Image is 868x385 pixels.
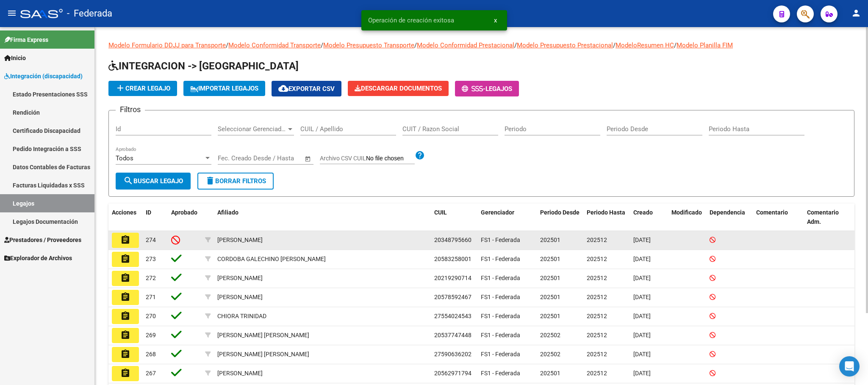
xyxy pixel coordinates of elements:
button: Open calendar [303,154,313,164]
button: IMPORTAR LEGAJOS [183,81,265,96]
span: Firma Express [4,35,48,44]
span: Integración (discapacidad) [4,71,83,81]
datatable-header-cell: Periodo Desde [537,203,583,231]
span: Acciones [112,209,136,216]
span: 202512 [587,370,607,377]
datatable-header-cell: Periodo Hasta [583,203,630,231]
span: 20562971794 [434,370,471,377]
span: Borrar Filtros [205,177,266,185]
span: [DATE] [633,313,651,319]
span: 202501 [540,294,560,300]
span: 269 [146,332,156,338]
span: FS1 - Federada [481,275,520,281]
a: Modelo Conformidad Transporte [228,41,321,49]
mat-icon: assignment [120,254,130,264]
span: 20348795660 [434,236,471,243]
span: 202502 [540,351,560,357]
a: Modelo Formulario DDJJ para Transporte [108,41,226,49]
span: Inicio [4,53,26,63]
button: Exportar CSV [272,81,341,96]
span: Exportar CSV [278,85,335,93]
span: Explorador de Archivos [4,253,72,263]
a: Modelo Conformidad Prestacional [417,41,514,49]
div: [PERSON_NAME] [217,292,263,302]
span: FS1 - Federada [481,332,520,338]
mat-icon: assignment [120,349,130,359]
span: Comentario [756,209,788,216]
span: - [462,85,485,93]
span: 267 [146,370,156,377]
span: Afiliado [217,209,238,216]
span: 202501 [540,236,560,243]
a: Modelo Presupuesto Transporte [323,41,414,49]
mat-icon: add [115,83,125,93]
button: Borrar Filtros [197,173,274,190]
mat-icon: assignment [120,368,130,378]
span: [DATE] [633,294,651,300]
input: Fecha fin [260,154,301,162]
button: Crear Legajo [108,81,177,96]
span: FS1 - Federada [481,256,520,262]
datatable-header-cell: Modificado [668,203,706,231]
span: CUIL [434,209,447,216]
span: 202512 [587,332,607,338]
mat-icon: assignment [120,273,130,283]
span: ID [146,209,151,216]
span: 202512 [587,313,607,319]
span: [DATE] [633,370,651,377]
span: 202501 [540,370,560,377]
span: 273 [146,256,156,262]
mat-icon: assignment [120,311,130,321]
datatable-header-cell: Afiliado [214,203,431,231]
datatable-header-cell: Acciones [108,203,142,231]
span: Todos [116,154,133,162]
div: CORDOBA GALECHINO [PERSON_NAME] [217,254,326,264]
datatable-header-cell: ID [142,203,168,231]
div: [PERSON_NAME] [217,368,263,378]
datatable-header-cell: Aprobado [168,203,202,231]
span: IMPORTAR LEGAJOS [190,85,258,92]
span: 202502 [540,332,560,338]
span: Operación de creación exitosa [368,16,454,25]
span: [DATE] [633,351,651,357]
span: Gerenciador [481,209,514,216]
datatable-header-cell: Comentario [753,203,804,231]
span: 202512 [587,275,607,281]
span: Creado [633,209,653,216]
span: 202501 [540,256,560,262]
a: ModeloResumen HC [616,41,674,49]
datatable-header-cell: CUIL [431,203,477,231]
span: x [494,16,497,24]
span: INTEGRACION -> [GEOGRAPHIC_DATA] [108,60,299,72]
span: 274 [146,236,156,243]
span: [DATE] [633,332,651,338]
button: Buscar Legajo [116,173,191,190]
datatable-header-cell: Creado [630,203,668,231]
span: Periodo Hasta [587,209,625,216]
datatable-header-cell: Gerenciador [477,203,537,231]
span: - Federada [67,4,112,23]
div: [PERSON_NAME] [PERSON_NAME] [217,330,309,340]
span: [DATE] [633,275,651,281]
span: 202501 [540,275,560,281]
span: [DATE] [633,236,651,243]
a: Modelo Presupuesto Prestacional [517,41,613,49]
span: Dependencia [710,209,745,216]
span: 27554024543 [434,313,471,319]
span: 202512 [587,294,607,300]
input: Fecha inicio [218,154,252,162]
button: -Legajos [455,81,519,96]
mat-icon: help [415,150,425,160]
span: Periodo Desde [540,209,580,216]
span: 20219290714 [434,275,471,281]
mat-icon: assignment [120,330,130,340]
mat-icon: person [851,8,861,18]
span: FS1 - Federada [481,370,520,377]
span: FS1 - Federada [481,236,520,243]
div: CHIORA TRINIDAD [217,311,266,321]
mat-icon: search [123,176,133,186]
div: [PERSON_NAME] [217,235,263,245]
span: 271 [146,294,156,300]
span: FS1 - Federada [481,313,520,319]
span: 270 [146,313,156,319]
